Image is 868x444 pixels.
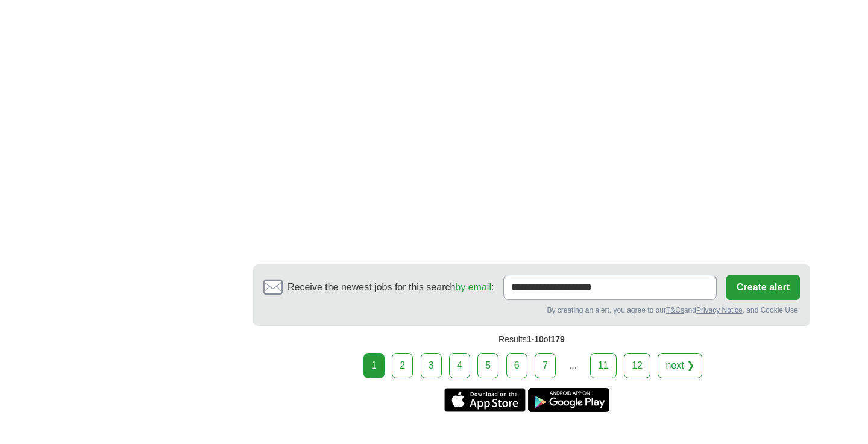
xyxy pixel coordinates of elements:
[666,306,684,314] a: T&Cs
[551,334,565,344] span: 179
[449,353,470,378] a: 4
[535,353,556,378] a: 7
[590,353,617,378] a: 11
[506,353,527,378] a: 6
[696,306,743,314] a: Privacy Notice
[658,353,702,378] a: next ❯
[253,326,810,353] div: Results of
[363,353,385,378] div: 1
[527,334,544,344] span: 1-10
[263,305,800,316] div: By creating an alert, you agree to our and , and Cookie Use.
[561,354,585,378] div: ...
[726,275,800,300] button: Create alert
[477,353,498,378] a: 5
[421,353,442,378] a: 3
[624,353,650,378] a: 12
[392,353,413,378] a: 2
[528,388,609,412] a: Get the Android app
[444,388,526,412] a: Get the iPhone app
